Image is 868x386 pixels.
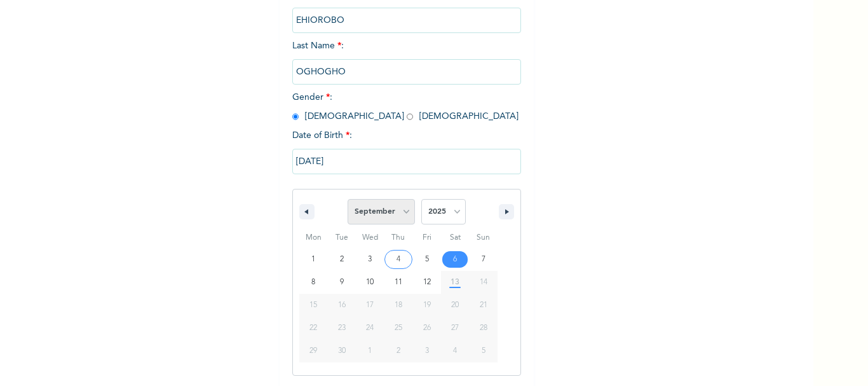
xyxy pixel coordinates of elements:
[292,149,521,174] input: DD-MM-YYYY
[328,271,356,294] button: 9
[311,248,315,271] span: 1
[412,228,441,248] span: Fri
[356,271,384,294] button: 10
[412,317,441,340] button: 26
[469,294,498,317] button: 21
[451,294,459,317] span: 20
[328,317,356,340] button: 23
[328,228,356,248] span: Tue
[299,317,328,340] button: 22
[368,248,372,271] span: 3
[480,317,487,340] span: 28
[299,271,328,294] button: 8
[384,294,413,317] button: 18
[480,271,487,294] span: 14
[340,248,344,271] span: 2
[292,93,519,121] span: Gender : [DEMOGRAPHIC_DATA] [DEMOGRAPHIC_DATA]
[338,294,346,317] span: 16
[469,228,498,248] span: Sun
[384,248,413,271] button: 4
[412,248,441,271] button: 5
[423,271,431,294] span: 12
[366,317,374,340] span: 24
[340,271,344,294] span: 9
[480,294,487,317] span: 21
[384,317,413,340] button: 25
[451,271,459,294] span: 13
[292,129,352,142] span: Date of Birth :
[299,228,328,248] span: Mon
[366,271,374,294] span: 10
[366,294,374,317] span: 17
[395,271,402,294] span: 11
[425,248,429,271] span: 5
[311,271,315,294] span: 8
[309,340,317,362] span: 29
[441,248,470,271] button: 6
[309,317,317,340] span: 22
[356,248,384,271] button: 3
[469,271,498,294] button: 14
[328,248,356,271] button: 2
[451,317,459,340] span: 27
[328,340,356,362] button: 30
[292,8,521,33] input: Enter your first name
[397,248,400,271] span: 4
[384,228,413,248] span: Thu
[412,271,441,294] button: 12
[453,248,457,271] span: 6
[412,294,441,317] button: 19
[356,294,384,317] button: 17
[423,317,431,340] span: 26
[441,294,470,317] button: 20
[395,294,402,317] span: 18
[441,317,470,340] button: 27
[356,228,384,248] span: Wed
[469,248,498,271] button: 7
[395,317,402,340] span: 25
[441,228,470,248] span: Sat
[309,294,317,317] span: 15
[423,294,431,317] span: 19
[292,41,521,76] span: Last Name :
[292,59,521,85] input: Enter your last name
[441,271,470,294] button: 13
[338,340,346,362] span: 30
[299,294,328,317] button: 15
[469,317,498,340] button: 28
[328,294,356,317] button: 16
[482,248,485,271] span: 7
[356,317,384,340] button: 24
[299,248,328,271] button: 1
[384,271,413,294] button: 11
[299,340,328,362] button: 29
[338,317,346,340] span: 23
